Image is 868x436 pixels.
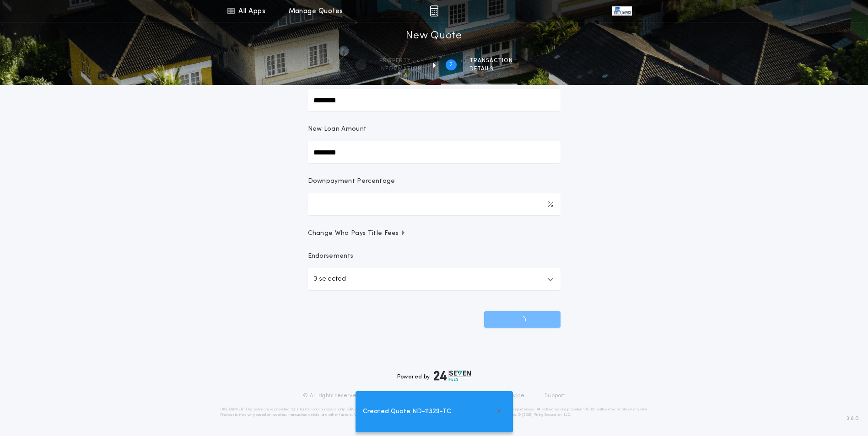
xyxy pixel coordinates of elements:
span: Change Who Pays Title Fees [308,229,406,238]
button: 3 selected [308,268,561,290]
img: logo [434,370,471,381]
input: New Loan Amount [308,141,561,163]
span: Transaction [469,57,513,64]
input: Sale Price [308,89,561,111]
div: Powered by [397,370,471,381]
span: Property [379,57,422,64]
h2: 2 [449,61,453,69]
input: Downpayment Percentage [308,193,561,215]
h1: New Quote [406,29,462,43]
span: details [469,65,513,73]
p: 3 selected [313,274,346,285]
button: Change Who Pays Title Fees [308,229,561,238]
p: New Loan Amount [308,125,367,134]
img: img [430,5,438,16]
p: Endorsements [308,252,561,261]
p: Downpayment Percentage [308,177,395,186]
img: vs-icon [612,6,631,16]
span: information [379,65,422,73]
span: Created Quote ND-11329-TC [363,407,451,417]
